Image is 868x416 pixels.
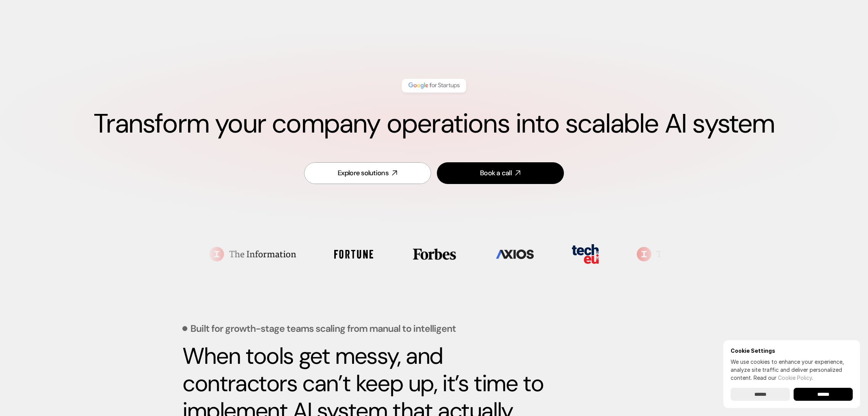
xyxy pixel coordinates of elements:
[437,162,564,184] a: Book a call
[731,347,853,354] h6: Cookie Settings
[731,358,853,382] p: We use cookies to enhance your experience, analyze site traffic and deliver personalized content.
[31,108,837,140] h1: Transform your company operations into scalable AI system
[338,168,388,178] div: Explore solutions
[190,324,456,333] p: Built for growth-stage teams scaling from manual to intelligent
[754,374,813,381] span: Read our .
[304,162,431,184] a: Explore solutions
[778,374,812,381] a: Cookie Policy
[480,168,512,178] div: Book a call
